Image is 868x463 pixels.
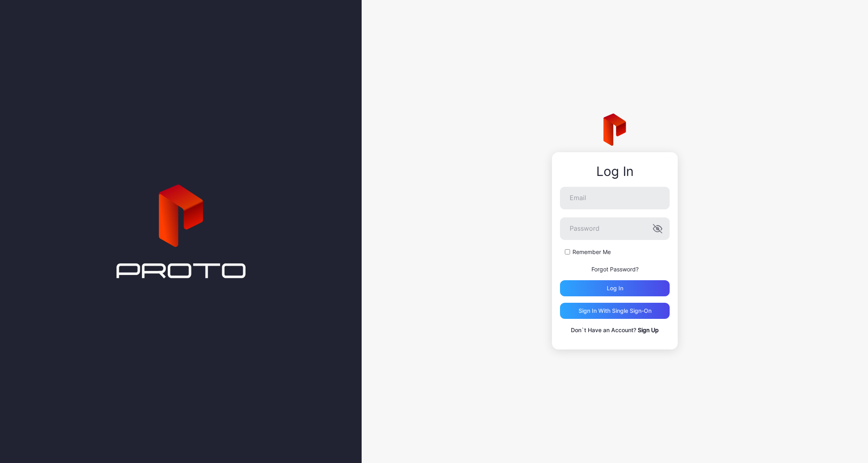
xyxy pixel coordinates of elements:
[560,187,670,209] input: Email
[560,217,670,240] input: Password
[560,303,670,319] button: Sign in With Single Sign-On
[579,308,652,314] div: Sign in With Single Sign-On
[560,280,670,296] button: Log in
[607,285,623,291] div: Log in
[638,327,659,333] a: Sign Up
[591,266,639,273] a: Forgot Password?
[572,248,611,256] label: Remember Me
[653,224,662,234] button: Password
[560,325,670,335] p: Don`t Have an Account?
[560,164,670,179] div: Log In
